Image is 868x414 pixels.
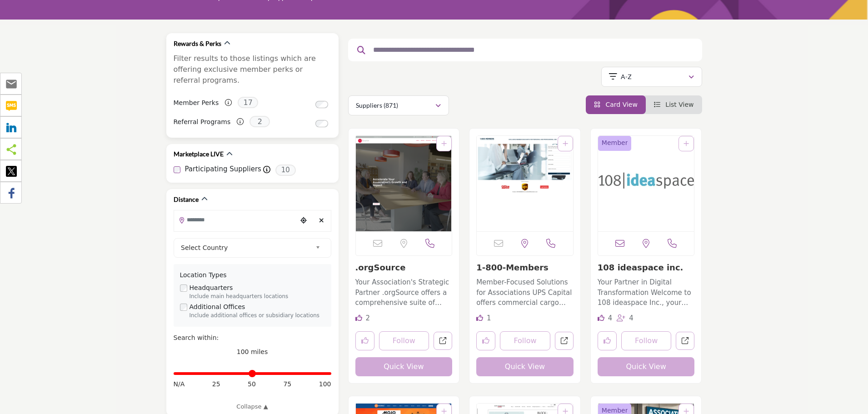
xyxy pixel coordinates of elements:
[601,67,702,87] button: A-Z
[598,275,695,308] a: Your Partner in Digital Transformation Welcome to 108 ideaspace Inc., your trusted partner for we...
[586,95,646,114] li: Card View
[598,136,694,231] img: 108 ideaspace inc.
[598,263,695,273] h3: 108 ideaspace inc.
[476,277,574,308] p: Member-Focused Solutions for Associations UPS Capital offers commercial cargo financing solutions...
[646,95,702,114] li: List View
[238,97,258,108] span: 17
[174,95,219,111] label: Member Perks
[249,116,270,127] span: 2
[355,314,362,321] i: Likes
[434,332,452,350] a: Open orgsource in new tab
[476,263,549,272] a: 1-800-Members
[676,332,694,350] a: Open 108-ideaspace-inc in new tab
[476,331,495,350] button: Like listing
[174,379,185,389] span: N/A
[315,211,329,230] div: Clear search location
[174,114,231,130] label: Referral Programs
[174,53,331,86] p: Filter results to those listings which are offering exclusive member perks or referral programs.
[379,331,429,350] button: Follow
[617,313,634,324] div: Followers
[594,101,638,108] a: View Card
[487,314,491,322] span: 1
[190,302,245,312] label: Additional Offices
[598,331,617,350] button: Like listing
[629,314,634,322] span: 4
[477,136,573,231] img: 1-800-Members
[598,277,695,308] p: Your Partner in Digital Transformation Welcome to 108 ideaspace Inc., your trusted partner for we...
[598,357,695,376] button: Quick View
[174,402,331,411] a: Collapse ▲
[355,263,406,272] a: .orgSource
[356,136,452,231] a: Open Listing in new tab
[190,283,233,293] label: Headquarters
[181,242,312,253] span: Select Country
[598,314,604,321] i: Likes
[283,379,291,389] span: 75
[355,275,453,308] a: Your Association's Strategic Partner .orgSource offers a comprehensive suite of strategic consult...
[180,270,325,280] div: Location Types
[185,164,261,175] label: Participating Suppliers
[348,95,449,115] button: Suppliers (871)
[555,332,574,350] a: Open 1800members in new tab
[355,277,453,308] p: Your Association's Strategic Partner .orgSource offers a comprehensive suite of strategic consult...
[476,263,574,273] h3: 1-800-Members
[315,120,328,127] input: Switch to Referral Programs
[174,211,297,229] input: Search Location
[174,150,224,159] h2: Marketplace LIVE
[355,263,453,273] h3: .orgSource
[476,314,483,321] i: Like
[174,39,221,48] h2: Rewards & Perks
[315,101,328,108] input: Switch to Member Perks
[598,136,694,231] a: Open Listing in new tab
[477,136,573,231] a: Open Listing in new tab
[500,331,550,350] button: Follow
[356,101,398,110] p: Suppliers (871)
[654,101,694,108] a: View List
[174,195,199,204] h2: Distance
[598,263,683,272] a: 108 ideaspace inc.
[355,331,374,350] button: Like listing
[190,293,325,301] div: Include main headquarters locations
[602,138,628,148] span: Member
[190,312,325,320] div: Include additional offices or subsidiary locations
[319,379,331,389] span: 100
[608,314,613,322] span: 4
[365,314,370,322] span: 2
[683,140,689,147] a: Add To List
[355,357,453,376] button: Quick View
[605,101,637,108] span: Card View
[476,357,574,376] button: Quick View
[563,140,568,147] a: Add To List
[174,333,331,343] div: Search within:
[212,379,220,389] span: 25
[621,331,672,350] button: Follow
[275,165,296,176] span: 10
[297,211,310,230] div: Choose your current location
[356,136,452,231] img: .orgSource
[248,379,256,389] span: 50
[441,140,447,147] a: Add To List
[174,166,180,173] input: Participating Suppliers checkbox
[665,101,693,108] span: List View
[237,348,268,355] span: 100 miles
[621,72,632,81] p: A-Z
[476,275,574,308] a: Member-Focused Solutions for Associations UPS Capital offers commercial cargo financing solutions...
